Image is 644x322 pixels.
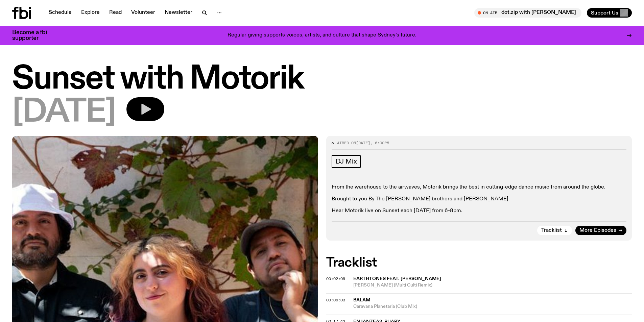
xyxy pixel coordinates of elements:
span: 00:02:09 [326,276,345,281]
p: Hear Motorik live on Sunset each [DATE] from 6-8pm. [332,208,627,214]
p: From the warehouse to the airwaves, Motorik brings the best in cutting-edge dance music from arou... [332,184,627,191]
p: Brought to you By The [PERSON_NAME] brothers and [PERSON_NAME] [332,196,627,202]
h2: Tracklist [326,257,632,269]
span: Caravana Planetaria (Club Mix) [353,303,632,310]
span: Earthtones feat. [PERSON_NAME] [353,276,441,281]
a: Read [105,8,126,18]
span: 00:06:03 [326,297,345,303]
h3: Become a fbi supporter [12,30,55,41]
span: DJ Mix [336,158,357,165]
span: More Episodes [579,228,616,233]
button: Support Us [587,8,632,18]
a: Newsletter [161,8,196,18]
button: Tracklist [537,226,572,235]
a: More Episodes [575,226,626,235]
span: [DATE] [12,97,116,128]
button: 00:06:03 [326,298,345,302]
span: , 6:00pm [370,140,389,146]
span: Tracklist [541,228,562,233]
span: Support Us [591,10,618,16]
button: 00:02:09 [326,277,345,281]
span: Aired on [337,140,356,146]
a: Explore [77,8,104,18]
a: DJ Mix [332,155,361,168]
span: [DATE] [356,140,370,146]
button: On Airdot.zip with [PERSON_NAME] [474,8,581,18]
span: [PERSON_NAME] (Multi Culti Remix) [353,282,632,289]
span: Balam [353,298,370,302]
p: Regular giving supports voices, artists, and culture that shape Sydney’s future. [228,32,416,39]
h1: Sunset with Motorik [12,64,632,95]
a: Schedule [45,8,76,18]
a: Volunteer [127,8,159,18]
